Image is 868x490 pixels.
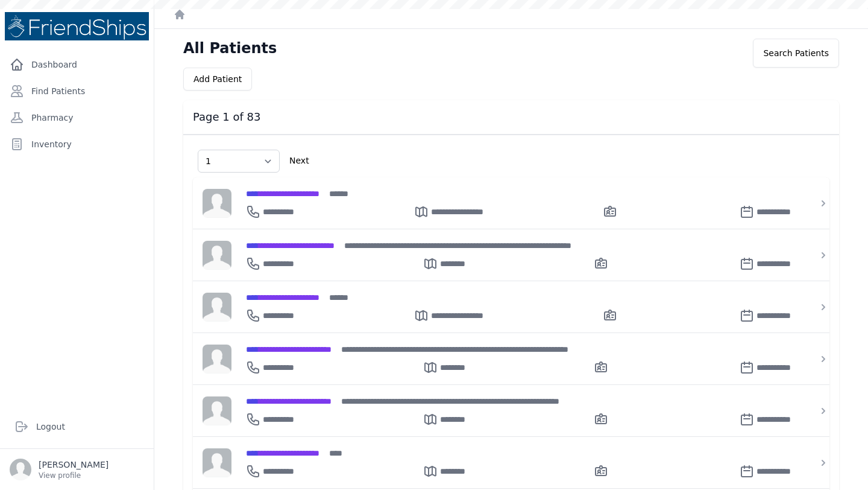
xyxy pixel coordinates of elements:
[39,471,108,480] p: View profile
[193,110,829,124] h3: Page 1 of 83
[10,415,144,439] a: Logout
[10,459,144,480] a: [PERSON_NAME] View profile
[183,39,277,58] h1: All Patients
[39,459,108,471] p: [PERSON_NAME]
[5,12,149,40] img: Medical Missions EMR
[203,189,231,218] img: person-242608b1a05df3501eefc295dc1bc67a.jpg
[285,145,314,177] div: Next
[5,52,149,77] a: Dashboard
[183,68,252,91] button: Add Patient
[203,448,231,477] img: person-242608b1a05df3501eefc295dc1bc67a.jpg
[5,106,149,130] a: Pharmacy
[753,39,839,68] div: Search Patients
[203,396,231,425] img: person-242608b1a05df3501eefc295dc1bc67a.jpg
[203,345,231,374] img: person-242608b1a05df3501eefc295dc1bc67a.jpg
[203,241,231,270] img: person-242608b1a05df3501eefc295dc1bc67a.jpg
[5,132,149,156] a: Inventory
[5,79,149,103] a: Find Patients
[203,293,231,322] img: person-242608b1a05df3501eefc295dc1bc67a.jpg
